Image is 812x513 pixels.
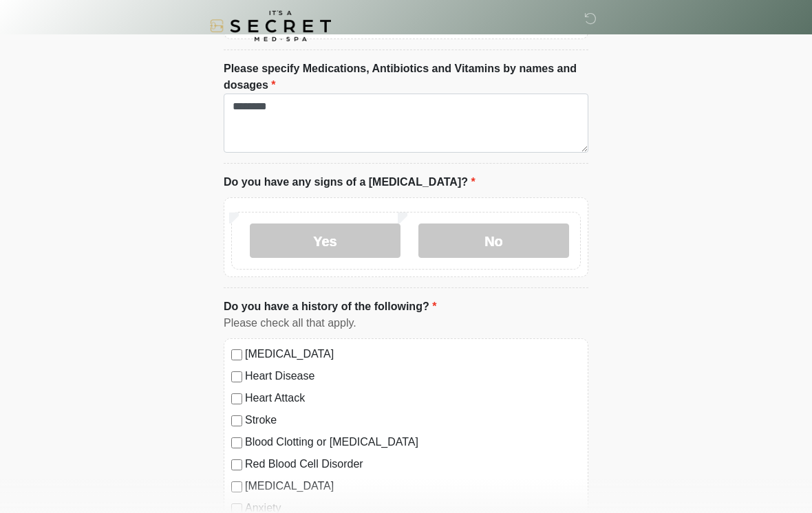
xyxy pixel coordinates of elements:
[231,415,242,426] input: Stroke
[224,298,436,315] label: Do you have a history of the following?
[245,346,581,362] label: [MEDICAL_DATA]
[231,481,242,492] input: [MEDICAL_DATA]
[231,371,242,382] input: Heart Disease
[231,349,242,360] input: [MEDICAL_DATA]
[250,223,400,258] label: Yes
[224,315,588,331] div: Please check all that apply.
[245,478,581,494] label: [MEDICAL_DATA]
[231,437,242,448] input: Blood Clotting or [MEDICAL_DATA]
[231,459,242,470] input: Red Blood Cell Disorder
[245,390,581,406] label: Heart Attack
[245,434,581,450] label: Blood Clotting or [MEDICAL_DATA]
[418,223,569,258] label: No
[245,412,581,428] label: Stroke
[245,456,581,472] label: Red Blood Cell Disorder
[224,174,476,190] label: Do you have any signs of a [MEDICAL_DATA]?
[231,393,242,404] input: Heart Attack
[224,61,588,94] label: Please specify Medications, Antibiotics and Vitamins by names and dosages
[210,10,331,41] img: It's A Secret Med Spa Logo
[245,368,581,384] label: Heart Disease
